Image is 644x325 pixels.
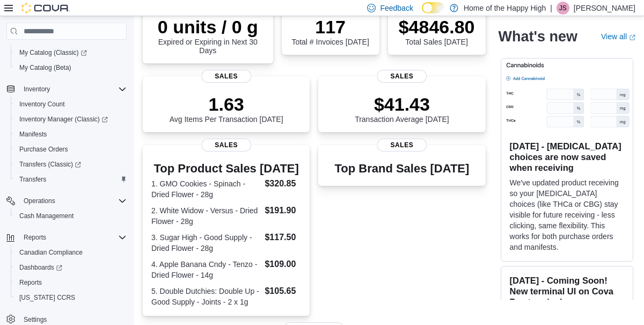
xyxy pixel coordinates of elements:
span: Purchase Orders [19,145,68,154]
p: Home of the Happy High [464,2,546,15]
a: Transfers (Classic) [15,158,85,171]
a: Canadian Compliance [15,246,87,259]
span: Sales [201,70,251,83]
button: Reports [11,275,131,290]
button: Inventory Count [11,97,131,112]
dt: 2. White Widow - Versus - Dried Flower - 28g [151,205,260,227]
img: Cova [21,3,70,13]
button: Cash Management [11,208,131,223]
button: My Catalog (Beta) [11,60,131,75]
span: Manifests [19,130,47,139]
span: Canadian Compliance [19,248,83,257]
span: Cash Management [15,210,127,222]
a: Inventory Manager (Classic) [15,113,112,126]
div: Transaction Average [DATE] [355,93,449,124]
span: Operations [19,194,127,207]
button: Manifests [11,127,131,142]
p: 0 units / 0 g [151,16,265,38]
button: Inventory [2,82,131,97]
h3: [DATE] - [MEDICAL_DATA] choices are now saved when receiving [510,141,624,173]
a: Dashboards [11,260,131,275]
a: [US_STATE] CCRS [15,291,79,304]
span: Inventory Manager (Classic) [19,115,108,124]
span: Reports [24,233,46,242]
a: My Catalog (Classic) [11,45,131,60]
span: Inventory Count [19,100,65,109]
p: $4846.80 [399,16,475,38]
span: Dashboards [19,263,62,272]
span: Cash Management [19,212,74,220]
button: [US_STATE] CCRS [11,290,131,305]
span: Inventory Manager (Classic) [15,113,127,126]
p: We've updated product receiving so your [MEDICAL_DATA] choices (like THCa or CBG) stay visible fo... [510,177,624,252]
dt: 5. Double Dutchies: Double Up - Good Supply - Joints - 2 x 1g [151,286,260,307]
a: My Catalog (Beta) [15,61,76,74]
a: Dashboards [15,261,67,274]
span: Washington CCRS [15,291,127,304]
a: Reports [15,276,46,289]
button: Transfers [11,172,131,187]
a: Inventory Count [15,98,69,111]
span: Transfers (Classic) [15,158,127,171]
a: Manifests [15,128,51,141]
a: Inventory Manager (Classic) [11,112,131,127]
span: Sales [377,139,427,151]
button: Reports [19,231,50,244]
dd: $105.65 [265,285,301,298]
p: [PERSON_NAME] [574,2,635,15]
a: Transfers (Classic) [11,157,131,172]
dd: $117.50 [265,231,301,244]
span: JS [559,2,567,15]
span: Inventory Count [15,98,127,111]
div: Jessica Sproul [557,2,569,15]
dt: 1. GMO Cookies - Spinach - Dried Flower - 28g [151,178,260,200]
a: View allExternal link [601,32,635,41]
span: Purchase Orders [15,143,127,156]
h3: Top Brand Sales [DATE] [335,162,470,175]
span: Manifests [15,128,127,141]
span: Dashboards [15,261,127,274]
dt: 4. Apple Banana Cndy - Tenzo - Dried Flower - 14g [151,259,260,280]
a: My Catalog (Classic) [15,46,91,59]
a: Purchase Orders [15,143,72,156]
button: Purchase Orders [11,142,131,157]
input: Dark Mode [422,2,444,13]
span: Settings [24,315,47,324]
div: Avg Items Per Transaction [DATE] [170,93,283,124]
p: $41.43 [355,93,449,115]
button: Reports [2,230,131,245]
button: Operations [19,194,60,207]
h2: What's new [499,28,577,45]
dd: $191.90 [265,204,301,217]
button: Inventory [19,83,54,96]
a: Cash Management [15,210,78,222]
span: Feedback [380,3,413,13]
h3: [DATE] - Coming Soon! New terminal UI on Cova Pay terminals [510,275,624,307]
svg: External link [629,34,635,40]
span: [US_STATE] CCRS [19,293,75,302]
dd: $320.85 [265,177,301,190]
p: 1.63 [170,93,283,115]
span: Transfers [15,173,127,186]
div: Total # Invoices [DATE] [291,16,369,46]
span: Transfers [19,175,46,184]
span: Reports [15,276,127,289]
span: Reports [19,278,42,287]
span: Inventory [24,85,50,93]
span: Transfers (Classic) [19,160,81,169]
span: My Catalog (Beta) [15,61,127,74]
span: My Catalog (Classic) [19,48,87,57]
div: Total Sales [DATE] [399,16,475,46]
span: Operations [24,197,55,205]
div: Expired or Expiring in Next 30 Days [151,16,265,55]
span: Sales [201,139,251,151]
p: 117 [291,16,369,38]
h3: Top Product Sales [DATE] [151,162,301,175]
span: Sales [377,70,427,83]
a: Transfers [15,173,50,186]
dd: $109.00 [265,258,301,271]
p: | [550,2,552,15]
span: Inventory [19,83,127,96]
span: Canadian Compliance [15,246,127,259]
